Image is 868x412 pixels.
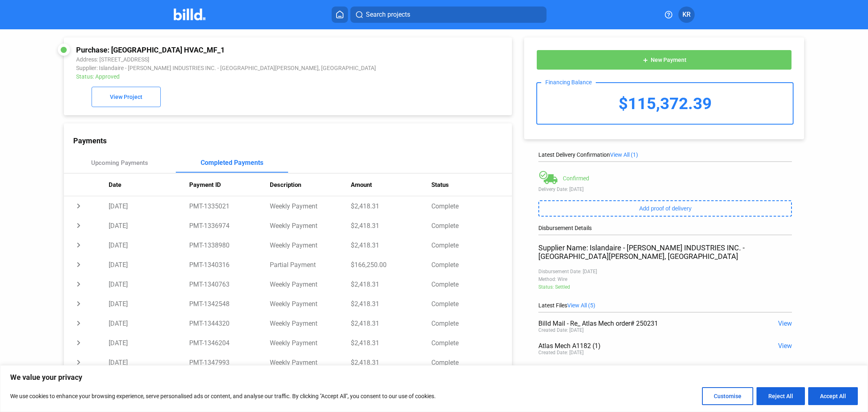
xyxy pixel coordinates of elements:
[351,274,431,294] td: $2,418.31
[92,87,161,107] button: View Project
[350,7,547,23] button: Search projects
[536,50,792,70] button: New Payment
[91,159,148,167] div: Upcoming Payments
[538,200,792,217] button: Add proof of delivery
[76,56,415,63] div: Address: [STREET_ADDRESS]
[351,216,431,235] td: $2,418.31
[109,235,189,255] td: [DATE]
[109,255,189,274] td: [DATE]
[431,255,512,274] td: Complete
[702,387,753,405] button: Customise
[538,243,792,261] div: Supplier Name: Islandaire - [PERSON_NAME] INDUSTRIES INC. - [GEOGRAPHIC_DATA][PERSON_NAME], [GEOG...
[110,94,142,101] span: View Project
[538,327,584,333] div: Created Date: [DATE]
[538,284,792,290] div: Status: Settled
[109,173,189,196] th: Date
[351,235,431,255] td: $2,418.31
[270,353,350,372] td: Weekly Payment
[189,313,270,333] td: PMT-1344320
[642,57,649,64] mat-icon: add
[10,391,436,401] p: We use cookies to enhance your browsing experience, serve personalised ads or content, and analys...
[567,302,595,309] span: View All (5)
[189,294,270,313] td: PMT-1342548
[270,173,350,196] th: Description
[366,10,410,20] span: Search projects
[778,342,792,350] span: View
[563,175,589,182] div: Confirmed
[351,353,431,372] td: $2,418.31
[538,320,741,327] div: Billd Mail - Re_ Atlas Mech order# 250231
[189,216,270,235] td: PMT-1336974
[351,313,431,333] td: $2,418.31
[201,159,263,167] div: Completed Payments
[351,333,431,353] td: $2,418.31
[109,274,189,294] td: [DATE]
[109,333,189,353] td: [DATE]
[431,235,512,255] td: Complete
[270,294,350,313] td: Weekly Payment
[756,387,805,405] button: Reject All
[270,313,350,333] td: Weekly Payment
[351,173,431,196] th: Amount
[538,350,584,355] div: Created Date: [DATE]
[351,255,431,274] td: $166,250.00
[189,173,270,196] th: Payment ID
[678,7,695,23] button: KR
[431,294,512,313] td: Complete
[76,73,415,80] div: Status: Approved
[610,151,638,158] span: View All (1)
[538,302,792,309] div: Latest Files
[682,10,691,20] span: KR
[431,196,512,216] td: Complete
[351,294,431,313] td: $2,418.31
[538,151,792,158] div: Latest Delivery Confirmation
[189,235,270,255] td: PMT-1338980
[431,313,512,333] td: Complete
[174,9,206,20] img: Billd Company Logo
[541,79,596,85] div: Financing Balance
[537,83,793,124] div: $115,372.39
[270,274,350,294] td: Weekly Payment
[639,205,691,212] span: Add proof of delivery
[431,274,512,294] td: Complete
[538,364,741,372] div: Cambria Hotel HVAC_MF_1 - MF Purchase Statement.pdf
[538,225,792,231] div: Disbursement Details
[270,196,350,216] td: Weekly Payment
[538,276,792,282] div: Method: Wire
[778,320,792,327] span: View
[651,57,687,64] span: New Payment
[109,294,189,313] td: [DATE]
[270,333,350,353] td: Weekly Payment
[431,216,512,235] td: Complete
[189,255,270,274] td: PMT-1340316
[76,65,415,71] div: Supplier: Islandaire - [PERSON_NAME] INDUSTRIES INC. - [GEOGRAPHIC_DATA][PERSON_NAME], [GEOGRAPHI...
[270,216,350,235] td: Weekly Payment
[73,136,512,145] div: Payments
[10,373,858,382] p: We value your privacy
[270,255,350,274] td: Partial Payment
[109,353,189,372] td: [DATE]
[431,333,512,353] td: Complete
[76,46,415,54] div: Purchase: [GEOGRAPHIC_DATA] HVAC_MF_1
[189,274,270,294] td: PMT-1340763
[431,353,512,372] td: Complete
[109,196,189,216] td: [DATE]
[189,333,270,353] td: PMT-1346204
[109,313,189,333] td: [DATE]
[538,342,741,350] div: Atlas Mech A1182 (1)
[538,269,792,274] div: Disbursement Date: [DATE]
[189,196,270,216] td: PMT-1335021
[270,235,350,255] td: Weekly Payment
[808,387,858,405] button: Accept All
[109,216,189,235] td: [DATE]
[431,173,512,196] th: Status
[351,196,431,216] td: $2,418.31
[189,353,270,372] td: PMT-1347993
[778,364,792,372] span: View
[538,186,792,192] div: Delivery Date: [DATE]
